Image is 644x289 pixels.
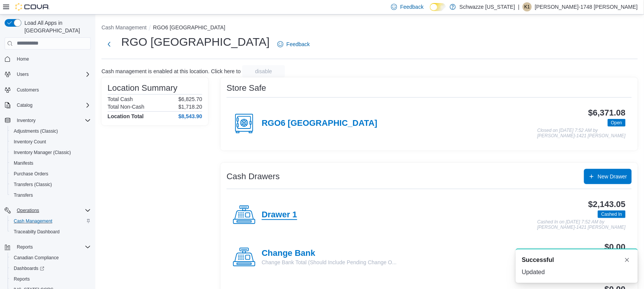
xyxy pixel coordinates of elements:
[262,210,297,220] h4: Drawer 1
[522,268,632,277] div: Updated
[623,255,632,265] button: Dismiss toast
[17,71,29,77] span: Users
[11,159,36,168] a: Manifests
[538,220,626,230] p: Cashed In on [DATE] 7:52 AM by [PERSON_NAME]-1421 [PERSON_NAME]
[11,148,74,157] a: Inventory Manager (Classic)
[108,113,144,119] h4: Location Total
[14,85,91,95] span: Customers
[262,249,397,258] h4: Change Bank
[17,207,39,214] span: Operations
[17,87,39,93] span: Customers
[2,242,94,252] button: Reports
[108,104,145,110] h6: Total Non-Cash
[14,276,30,282] span: Reports
[535,2,638,11] p: [PERSON_NAME]-1748 [PERSON_NAME]
[101,24,638,33] nav: An example of EuiBreadcrumbs
[14,218,52,224] span: Cash Management
[2,205,94,216] button: Operations
[522,255,632,265] div: Notification
[242,65,285,77] button: disable
[14,206,42,215] button: Operations
[523,2,532,11] div: Katie-1748 Upton
[14,101,35,110] button: Catalog
[460,2,515,11] p: Schwazze [US_STATE]
[14,149,71,156] span: Inventory Manager (Classic)
[11,227,63,236] a: Traceabilty Dashboard
[14,229,60,235] span: Traceabilty Dashboard
[611,119,622,126] span: Open
[598,173,627,180] span: New Drawer
[262,258,397,266] p: Change Bank Total (Should Include Pending Change O...
[179,104,202,110] p: $1,718.20
[153,24,225,31] button: RGO6 [GEOGRAPHIC_DATA]
[588,108,626,117] h3: $6,371.08
[8,169,94,179] button: Purchase Orders
[11,191,36,200] a: Transfers
[287,40,310,48] span: Feedback
[14,160,33,166] span: Manifests
[11,264,47,273] a: Dashboards
[8,274,94,284] button: Reports
[11,217,55,226] a: Cash Management
[14,70,32,79] button: Users
[2,84,94,95] button: Customers
[262,119,377,128] h4: RGO6 [GEOGRAPHIC_DATA]
[11,275,33,284] a: Reports
[11,137,91,146] span: Inventory Count
[8,226,94,237] button: Traceabilty Dashboard
[14,171,48,177] span: Purchase Orders
[8,179,94,190] button: Transfers (Classic)
[8,147,94,158] button: Inventory Manager (Classic)
[2,100,94,111] button: Catalog
[17,56,29,62] span: Home
[11,264,91,273] span: Dashboards
[14,255,59,261] span: Canadian Compliance
[21,19,91,34] span: Load All Apps in [GEOGRAPHIC_DATA]
[179,96,202,102] p: $6,825.70
[17,117,35,124] span: Inventory
[525,2,530,11] span: K1
[14,116,91,125] span: Inventory
[11,169,52,178] a: Purchase Orders
[227,83,266,93] h3: Store Safe
[14,54,91,64] span: Home
[17,102,32,108] span: Catalog
[8,216,94,226] button: Cash Management
[15,3,50,11] img: Cova
[8,190,94,201] button: Transfers
[101,68,241,74] p: Cash management is enabled at this location. Click here to
[14,265,44,271] span: Dashboards
[14,242,36,252] button: Reports
[14,206,91,215] span: Operations
[8,263,94,274] a: Dashboards
[8,126,94,136] button: Adjustments (Classic)
[2,115,94,126] button: Inventory
[11,137,49,146] a: Inventory Count
[11,127,91,136] span: Adjustments (Classic)
[11,180,55,189] a: Transfers (Classic)
[11,148,91,157] span: Inventory Manager (Classic)
[11,180,91,189] span: Transfers (Classic)
[11,253,91,262] span: Canadian Compliance
[101,24,147,31] button: Cash Management
[8,252,94,263] button: Canadian Compliance
[14,181,52,188] span: Transfers (Classic)
[274,37,313,52] a: Feedback
[11,217,91,226] span: Cash Management
[430,11,430,11] span: Dark Mode
[11,169,91,178] span: Purchase Orders
[255,67,272,75] span: disable
[588,200,626,209] h3: $2,143.05
[14,101,91,110] span: Catalog
[14,192,33,198] span: Transfers
[2,53,94,64] button: Home
[108,96,133,102] h6: Total Cash
[108,83,177,93] h3: Location Summary
[14,85,42,95] a: Customers
[14,128,58,134] span: Adjustments (Classic)
[101,37,117,52] button: Next
[11,127,61,136] a: Adjustments (Classic)
[518,2,520,11] p: |
[400,3,423,11] span: Feedback
[11,159,91,168] span: Manifests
